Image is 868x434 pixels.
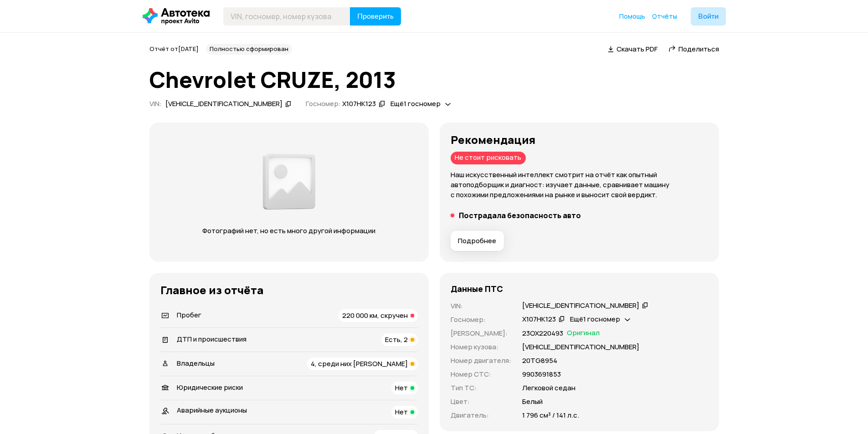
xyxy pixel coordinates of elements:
span: Ещё 1 госномер [390,99,441,108]
p: [PERSON_NAME] : [451,328,511,338]
span: Поделиться [678,44,719,54]
span: Есть, 2 [385,335,408,344]
h4: Данные ПТС [451,284,503,294]
span: Скачать PDF [616,44,657,54]
p: Номер двигателя : [451,356,511,366]
button: Подробнее [451,231,504,251]
span: Оригинал [567,328,600,338]
input: VIN, госномер, номер кузова [223,7,350,26]
span: Отчёт от [DATE] [149,45,199,53]
p: Белый [522,397,543,407]
a: Поделиться [668,44,719,54]
span: Нет [395,383,408,393]
span: Проверить [357,13,394,20]
span: ДТП и происшествия [177,334,247,344]
p: 1 796 см³ / 141 л.с. [522,410,579,420]
span: Ещё 1 госномер [570,314,620,324]
div: [VEHICLE_IDENTIFICATION_NUMBER] [522,301,639,311]
span: Юридические риски [177,383,243,392]
p: 20ТG8954 [522,356,557,366]
img: d89e54fb62fcf1f0.png [260,148,318,215]
span: Госномер: [306,99,341,108]
span: Нет [395,407,408,417]
h5: Пострадала безопасность авто [459,211,581,220]
p: Тип ТС : [451,383,511,393]
span: Отчёты [652,12,677,20]
p: Двигатель : [451,410,511,420]
a: Скачать PDF [608,44,657,54]
a: Помощь [619,12,645,21]
p: Легковой седан [522,383,575,393]
span: Владельцы [177,358,215,368]
div: Х107НК123 [522,315,556,324]
span: 220 000 км, скручен [342,311,408,320]
a: Отчёты [652,12,677,21]
h3: Главное из отчёта [160,284,418,296]
span: VIN : [149,99,162,108]
h1: Chevrolet CRUZE, 2013 [149,67,719,92]
p: VIN : [451,301,511,311]
p: Наш искусственный интеллект смотрит на отчёт как опытный автоподборщик и диагност: изучает данные... [451,170,708,200]
span: Помощь [619,12,645,20]
span: Войти [698,13,719,20]
div: Полностью сформирован [206,44,292,55]
p: Номер кузова : [451,342,511,352]
div: [VEHICLE_IDENTIFICATION_NUMBER] [165,99,282,109]
p: [VEHICLE_IDENTIFICATION_NUMBER] [522,342,639,352]
p: Фотографий нет, но есть много другой информации [194,226,385,236]
span: 4, среди них [PERSON_NAME] [311,359,408,368]
p: Госномер : [451,315,511,325]
span: Аварийные аукционы [177,405,247,415]
span: Подробнее [458,236,496,245]
div: Не стоит рисковать [451,152,526,164]
button: Проверить [350,7,401,26]
p: Номер СТС : [451,369,511,379]
h3: Рекомендация [451,133,708,146]
p: 9903691853 [522,369,561,379]
div: Х107НК123 [342,99,376,109]
p: Цвет : [451,397,511,407]
p: 23ОХ220493 [522,328,563,338]
button: Войти [691,7,726,26]
span: Пробег [177,310,201,320]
